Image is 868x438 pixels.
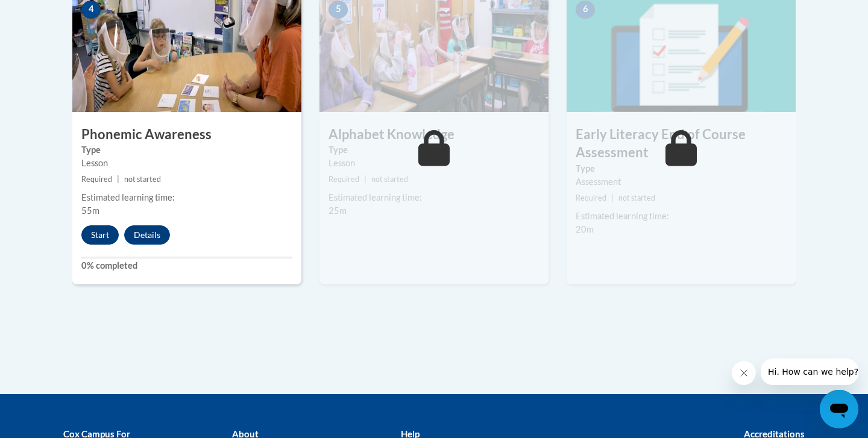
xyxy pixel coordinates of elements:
span: 55m [81,205,99,216]
span: 5 [329,1,348,19]
label: Type [81,143,292,157]
span: | [364,175,366,184]
span: 20m [576,224,594,234]
div: Estimated learning time: [329,191,539,204]
iframe: Button to launch messaging window [820,390,858,428]
h3: Early Literacy End of Course Assessment [567,125,796,163]
h3: Phonemic Awareness [72,125,301,144]
span: 6 [576,1,595,19]
span: Required [81,175,112,184]
span: not started [371,175,408,184]
label: Type [329,143,539,157]
span: 25m [329,205,347,216]
span: Required [329,175,359,184]
label: Type [576,162,787,175]
span: Required [576,193,606,202]
div: Lesson [81,157,292,170]
label: 0% completed [81,259,292,272]
div: Assessment [576,175,787,189]
iframe: Message from company [761,358,858,385]
span: 4 [81,1,101,19]
h3: Alphabet Knowledge [319,125,549,144]
div: Estimated learning time: [81,191,292,204]
span: not started [124,175,161,184]
button: Start [81,225,119,245]
span: not started [618,193,655,202]
span: | [117,175,119,184]
div: Estimated learning time: [576,210,787,223]
div: Lesson [329,157,539,170]
button: Details [124,225,170,245]
iframe: Close message [732,361,756,385]
span: | [611,193,614,202]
